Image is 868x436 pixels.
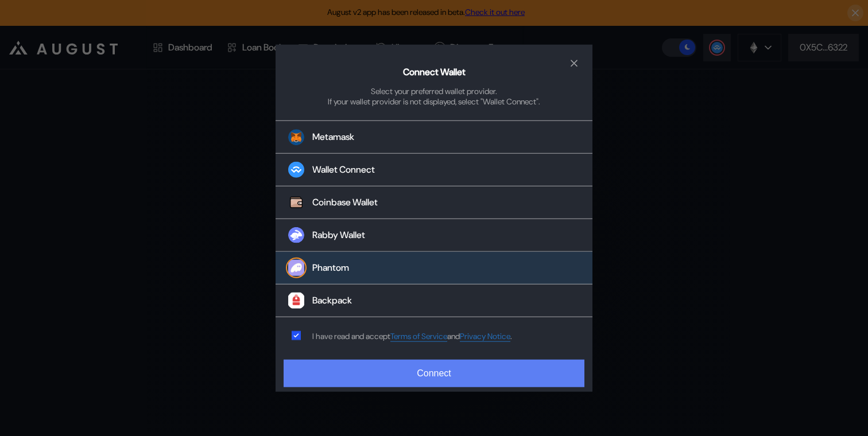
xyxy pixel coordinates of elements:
div: I have read and accept . [312,331,512,342]
button: close modal [565,54,583,72]
img: Coinbase Wallet [288,194,304,211]
span: and [447,331,460,341]
button: PhantomPhantom [276,252,592,285]
a: Privacy Notice [460,331,510,342]
div: Wallet Connect [312,163,375,176]
h2: Connect Wallet [403,66,466,78]
div: If your wallet provider is not displayed, select "Wallet Connect". [328,96,540,106]
button: BackpackBackpack [276,285,592,317]
button: Metamask [276,120,592,154]
button: Coinbase WalletCoinbase Wallet [276,186,592,219]
a: Terms of Service [390,331,447,342]
button: Connect [284,359,584,387]
button: Rabby WalletRabby Wallet [276,219,592,252]
div: Coinbase Wallet [312,196,378,208]
div: Backpack [312,294,352,306]
div: Rabby Wallet [312,229,365,241]
img: Phantom [288,260,304,276]
div: Phantom [312,262,349,274]
div: Select your preferred wallet provider. [371,85,497,96]
img: Rabby Wallet [288,227,304,243]
div: Metamask [312,131,354,143]
img: Backpack [288,293,304,309]
button: Wallet Connect [276,154,592,186]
